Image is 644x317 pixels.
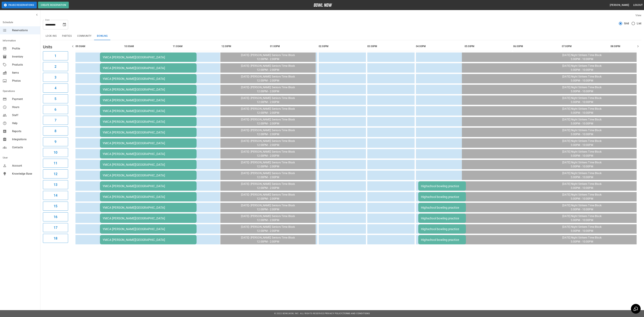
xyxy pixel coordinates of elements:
[43,73,68,82] button: 3
[43,137,68,146] button: 9
[12,71,38,75] span: Items
[43,94,68,103] button: 5
[55,139,56,144] h6: 9
[635,14,641,17] label: View
[43,180,68,189] button: 13
[94,32,111,40] button: Bowling
[274,312,325,315] span: © 2022 BowlNow, Inc. All Rights Reserved.
[43,169,68,178] button: 12
[12,63,38,67] span: Products
[12,79,38,83] span: Photos
[608,2,630,8] button: [PERSON_NAME]
[55,85,56,91] h6: 4
[103,56,194,59] div: YMCA [PERSON_NAME][GEOGRAPHIC_DATA]
[103,131,194,134] div: YMCA [PERSON_NAME][GEOGRAPHIC_DATA]
[54,193,57,198] h6: 14
[103,120,194,123] div: YMCA [PERSON_NAME][GEOGRAPHIC_DATA]
[12,113,38,117] span: Staff
[43,84,68,93] button: 4
[103,141,194,145] div: YMCA [PERSON_NAME][GEOGRAPHIC_DATA]
[314,3,332,7] img: logo
[59,32,74,40] button: Parties
[103,217,194,220] div: YMCA [PERSON_NAME][GEOGRAPHIC_DATA]
[54,150,57,155] h6: 10
[103,195,194,199] div: YMCA [PERSON_NAME][GEOGRAPHIC_DATA]
[12,137,38,141] span: Integrations
[43,148,68,157] button: 10
[74,32,94,40] button: Community
[12,55,38,59] span: Inventory
[343,312,370,315] a: Terms and Conditions
[43,105,68,114] button: 6
[43,234,68,243] button: 18
[103,77,194,81] div: YMCA [PERSON_NAME][GEOGRAPHIC_DATA]
[12,145,38,149] span: Contacts
[43,51,68,60] button: 1
[43,116,68,125] button: 7
[12,129,38,133] span: Reports
[54,214,57,220] h6: 16
[43,223,68,232] button: 17
[55,96,56,101] h6: 5
[12,28,38,32] span: Reservations
[38,2,69,8] button: Create Reservation
[325,312,342,315] a: Privacy Policy
[421,227,463,231] div: Highschool bowling practice
[43,44,68,50] h5: Units
[43,202,68,211] button: 15
[103,206,194,209] div: YMCA [PERSON_NAME][GEOGRAPHIC_DATA]
[103,163,194,166] div: YMCA [PERSON_NAME][GEOGRAPHIC_DATA]
[103,88,194,91] div: YMCA [PERSON_NAME][GEOGRAPHIC_DATA]
[637,21,641,25] span: List
[103,227,194,231] div: YMCA [PERSON_NAME][GEOGRAPHIC_DATA]
[55,64,56,69] h6: 2
[103,184,194,188] div: YMCA [PERSON_NAME][GEOGRAPHIC_DATA]
[421,238,463,242] div: Highschool bowling practice
[43,62,68,71] button: 2
[43,191,68,200] button: 14
[54,161,57,166] h6: 11
[12,164,38,168] span: Account
[43,126,68,136] button: 8
[43,159,68,168] button: 11
[103,109,194,113] div: YMCA [PERSON_NAME][GEOGRAPHIC_DATA]
[173,42,220,51] th: 11:00AM
[12,121,38,125] span: Help
[43,32,59,40] button: Lock-ins
[54,182,57,187] h6: 13
[632,2,644,8] button: Logout
[421,206,463,209] div: Highschool bowling practice
[12,97,38,101] span: Payment
[12,47,38,51] span: Profile
[54,203,57,209] h6: 15
[55,118,56,123] h6: 7
[75,42,123,51] th: 09:00AM
[43,32,641,40] div: inventory tabs
[124,42,171,51] th: 10:00AM
[221,42,269,51] th: 12:00PM
[54,171,57,177] h6: 12
[624,21,629,25] span: Grid
[2,2,37,8] button: Pause Reservations
[103,98,194,102] div: YMCA [PERSON_NAME][GEOGRAPHIC_DATA]
[55,128,56,134] h6: 8
[55,53,56,59] h6: 1
[103,174,194,177] div: YMCA [PERSON_NAME][GEOGRAPHIC_DATA]
[421,184,463,188] div: Highschool bowling practice
[421,195,463,199] div: Highschool bowling practice
[61,21,68,28] button: Choose date, selected date is Sep 30, 2025
[54,225,57,230] h6: 17
[421,217,463,220] div: Highschool bowling practice
[103,238,194,242] div: YMCA [PERSON_NAME][GEOGRAPHIC_DATA]
[54,236,57,241] h6: 18
[103,66,194,70] div: YMCA [PERSON_NAME][GEOGRAPHIC_DATA]
[12,105,38,109] span: Hours
[55,107,56,112] h6: 6
[55,75,56,80] h6: 3
[103,152,194,156] div: YMCA [PERSON_NAME][GEOGRAPHIC_DATA]
[43,212,68,221] button: 16
[12,172,38,176] span: Knowledge Base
